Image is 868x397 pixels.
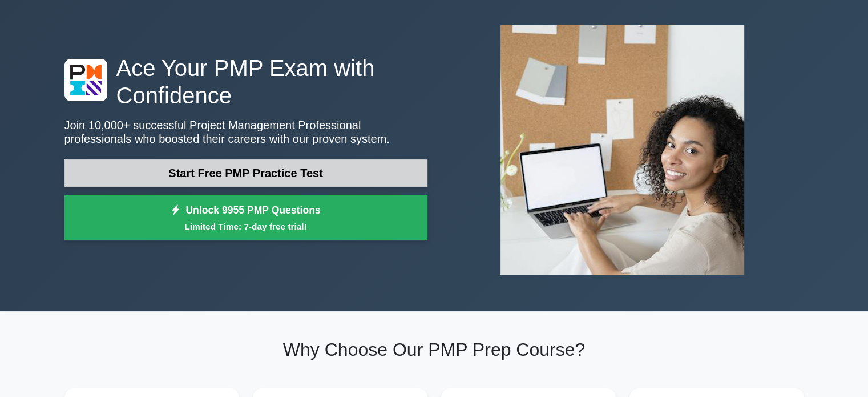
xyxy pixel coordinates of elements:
[64,54,427,109] h1: Ace Your PMP Exam with Confidence
[64,195,427,241] a: Unlock 9955 PMP QuestionsLimited Time: 7-day free trial!
[79,220,413,233] small: Limited Time: 7-day free trial!
[64,118,427,146] p: Join 10,000+ successful Project Management Professional professionals who boosted their careers w...
[64,159,427,187] a: Start Free PMP Practice Test
[64,339,804,360] h2: Why Choose Our PMP Prep Course?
